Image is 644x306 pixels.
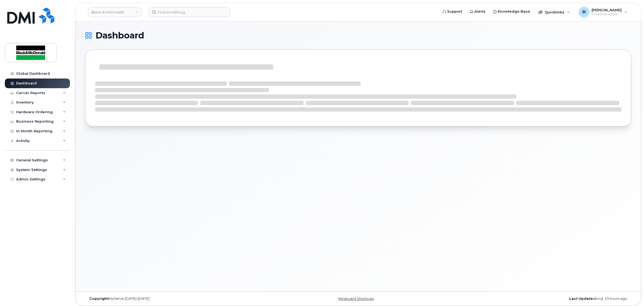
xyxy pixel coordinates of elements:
a: Keyboard Shortcuts [339,297,374,301]
div: about 19 hours ago [449,297,631,301]
div: MyServe [DATE]–[DATE] [85,297,267,301]
span: Dashboard [95,31,144,40]
strong: Copyright [89,297,109,301]
strong: Last Update [569,297,593,301]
